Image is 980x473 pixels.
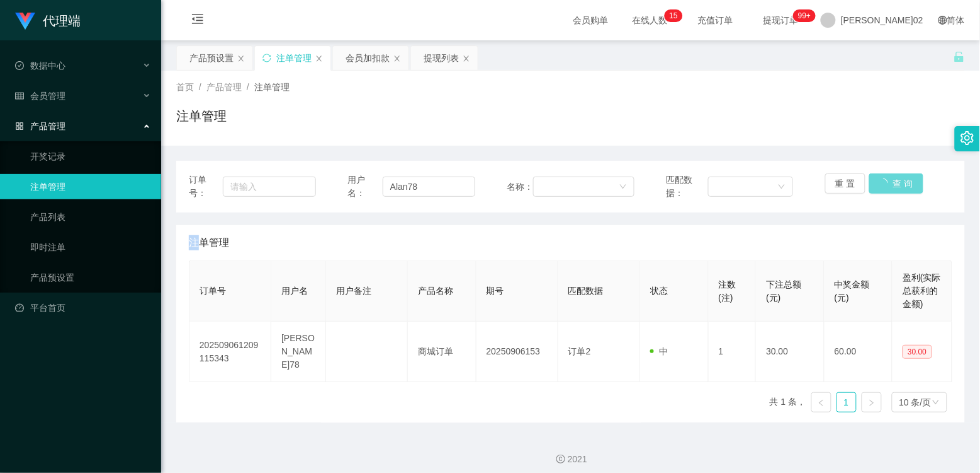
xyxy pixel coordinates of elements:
i: 图标： 关闭 [315,55,323,62]
div: 提现列表 [424,46,459,70]
span: 匹配数据： [666,173,708,200]
i: 图标： 同步 [262,54,271,62]
a: 开奖记录 [30,144,151,169]
sup: 1095 [793,9,816,22]
input: 请输入 [223,177,316,197]
i: 图标： 关闭 [237,55,245,62]
td: 30.00 [756,322,825,382]
span: 30.00 [903,345,932,359]
font: 简体 [947,15,965,25]
span: 订单号 [200,286,226,296]
span: 产品管理 [206,82,242,92]
td: 1 [709,322,757,382]
span: 状态 [650,286,668,296]
span: 盈利(实际总获利的金额) [903,272,941,309]
li: 上一页 [811,392,831,412]
td: 202509061209115343 [189,322,271,382]
h1: 注单管理 [176,107,227,126]
a: 产品预设置 [30,265,151,290]
font: 2021 [568,454,587,464]
font: 数据中心 [30,61,65,71]
font: 在线人数 [632,15,667,25]
i: 图标： 解锁 [954,51,965,62]
span: 注单管理 [189,235,229,250]
i: 图标：左 [818,399,825,407]
input: 请输入 [383,177,475,197]
font: 充值订单 [697,15,733,25]
img: logo.9652507e.png [15,13,35,30]
span: 用户名： [348,173,383,200]
span: / [247,82,249,92]
span: 首页 [176,82,194,92]
i: 图标： AppStore-O [15,122,24,131]
li: 下一页 [862,392,882,412]
p: 5 [673,9,678,22]
i: 图标： 向下 [932,399,940,407]
i: 图标： check-circle-o [15,61,24,70]
font: 产品管理 [30,121,65,131]
div: 注单管理 [276,46,312,70]
i: 图标： 向下 [778,183,786,192]
a: 产品列表 [30,204,151,230]
button: 重 置 [825,173,865,194]
a: 代理端 [15,15,81,25]
span: 匹配数据 [568,286,604,296]
a: 1 [837,393,856,412]
span: 用户名 [281,286,308,296]
i: 图标： 右 [868,399,876,407]
font: 中 [659,346,668,356]
li: 共 1 条， [770,392,806,412]
font: 提现订单 [763,15,798,25]
i: 图标： 关闭 [463,55,470,62]
font: 会员管理 [30,91,65,101]
div: 会员加扣款 [346,46,390,70]
span: 下注总额(元) [766,279,801,303]
i: 图标： 版权所有 [556,455,565,464]
td: 20250906153 [476,322,558,382]
a: 图标： 仪表板平台首页 [15,295,151,320]
i: 图标： 设置 [960,131,974,145]
i: 图标： menu-fold [176,1,219,41]
div: 10 条/页 [899,393,932,412]
td: [PERSON_NAME]78 [271,322,326,382]
td: 60.00 [825,322,893,382]
span: 订单2 [568,346,591,356]
h1: 代理端 [43,1,81,41]
span: 期号 [487,286,504,296]
sup: 15 [665,9,683,22]
a: 即时注单 [30,235,151,260]
span: 注数(注) [719,279,736,303]
span: 中奖金额(元) [835,279,870,303]
i: 图标： global [938,16,947,25]
span: / [199,82,201,92]
div: 产品预设置 [189,46,234,70]
i: 图标： 向下 [619,183,627,192]
i: 图标： table [15,91,24,100]
p: 1 [670,9,674,22]
i: 图标： 关闭 [393,55,401,62]
span: 用户备注 [336,286,371,296]
span: 注单管理 [254,82,290,92]
span: 产品名称 [418,286,453,296]
span: 订单号： [189,173,223,200]
td: 商城订单 [408,322,476,382]
li: 1 [836,392,857,412]
a: 注单管理 [30,174,151,199]
span: 名称： [507,180,533,194]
